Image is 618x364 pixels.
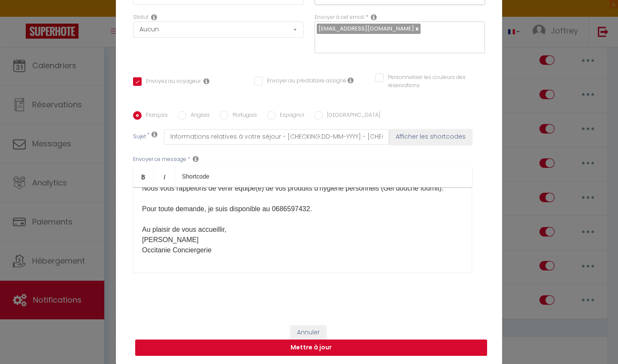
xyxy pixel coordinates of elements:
[323,111,380,121] label: [GEOGRAPHIC_DATA]
[142,111,168,121] label: Français
[142,121,463,255] p: - L'appartement est non-fumeur. Vous pouvez fumer à l'extérieur. - Les animaux ne sont pas autori...
[133,166,154,187] a: Bold
[133,133,146,142] label: Sujet
[348,77,354,84] i: Envoyer au prestataire si il est assigné
[151,131,158,138] i: Subject
[154,166,175,187] a: Italic
[133,155,186,164] label: Envoyer ce message
[193,155,199,162] i: Message
[371,14,377,21] i: Recipient
[318,24,414,33] span: [EMAIL_ADDRESS][DOMAIN_NAME]
[276,111,304,121] label: Espagnol
[186,111,210,121] label: Anglais
[151,14,157,21] i: Booking status
[175,166,216,187] a: Shortcode
[133,13,148,21] label: Statut
[135,340,487,356] button: Mettre à jour
[203,78,209,85] i: Envoyer au voyageur
[389,129,472,145] button: Afficher les shortcodes
[228,111,257,121] label: Portugais
[315,13,364,21] label: Envoyer à cet email
[291,325,326,340] button: Annuler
